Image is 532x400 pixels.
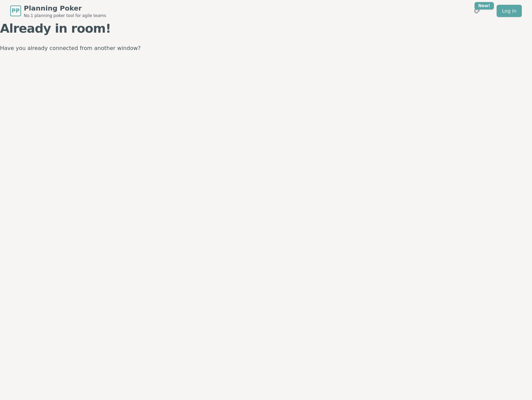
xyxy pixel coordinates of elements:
button: New! [471,5,483,17]
div: New! [475,2,494,10]
span: PP [12,7,19,15]
a: Log in [497,5,522,17]
a: PPPlanning PokerNo.1 planning poker tool for agile teams [10,3,106,18]
span: No.1 planning poker tool for agile teams [24,13,106,18]
span: Planning Poker [24,3,106,13]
